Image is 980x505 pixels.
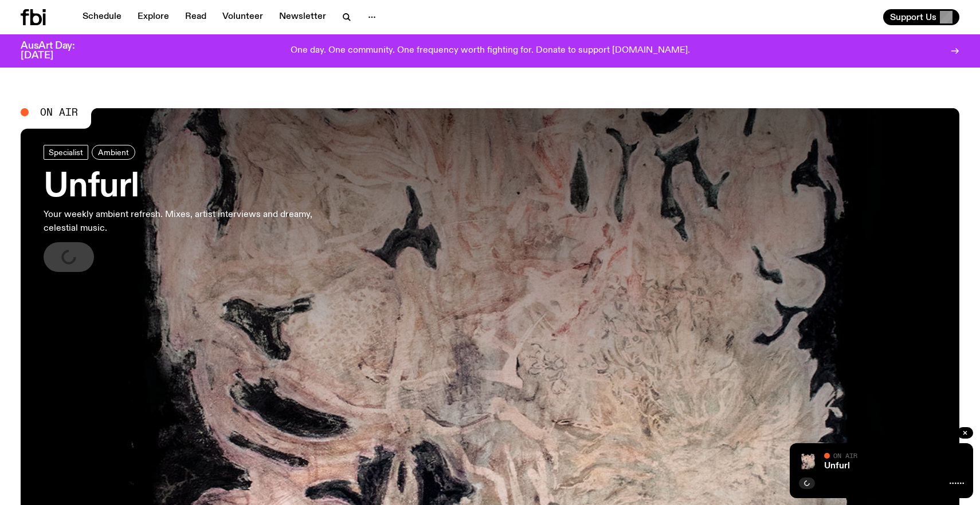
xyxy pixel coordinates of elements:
a: Newsletter [272,9,333,25]
span: On Air [833,452,857,459]
button: Support Us [883,9,959,25]
span: Support Us [890,12,936,22]
p: Your weekly ambient refresh. Mixes, artist interviews and dreamy, celestial music. [44,208,337,235]
p: One day. One community. One frequency worth fighting for. Donate to support [DOMAIN_NAME]. [291,46,690,56]
h3: AusArt Day: [DATE] [21,41,94,61]
h3: Unfurl [44,171,337,203]
a: UnfurlYour weekly ambient refresh. Mixes, artist interviews and dreamy, celestial music. [44,145,337,272]
span: Ambient [98,148,129,156]
a: Volunteer [215,9,270,25]
a: Unfurl [824,461,850,471]
a: Ambient [92,145,135,160]
span: On Air [40,107,78,117]
a: Specialist [44,145,88,160]
a: Schedule [76,9,128,25]
span: Specialist [49,148,83,156]
a: Explore [131,9,176,25]
a: Read [178,9,213,25]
